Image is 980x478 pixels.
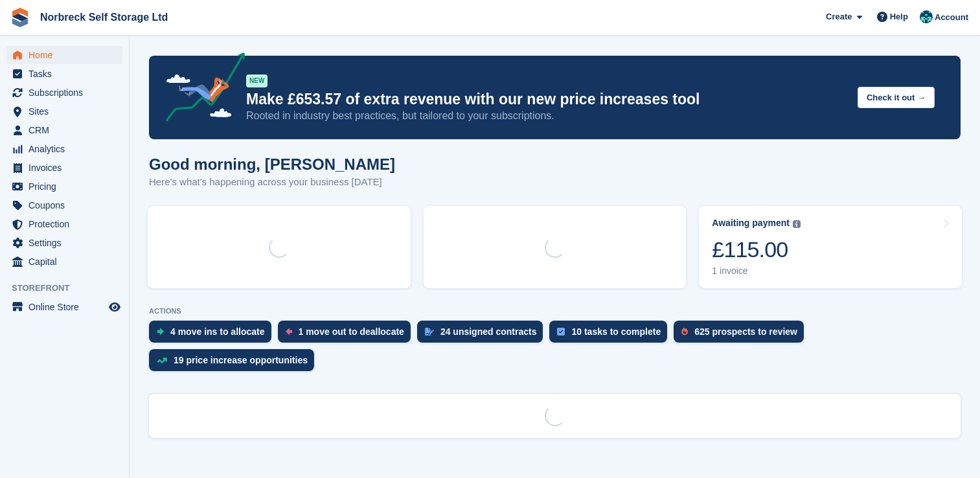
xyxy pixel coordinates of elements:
a: 19 price increase opportunities [149,349,321,378]
div: 625 prospects to review [694,326,797,337]
a: menu [6,84,122,102]
img: prospect-51fa495bee0391a8d652442698ab0144808aea92771e9ea1ae160a38d050c398.svg [681,328,688,336]
span: Online Store [28,298,106,316]
img: stora-icon-8386f47178a22dfd0bd8f6a31ec36ba5ce8667c1dd55bd0f319d3a0aa187defe.svg [10,8,30,27]
img: move_outs_to_deallocate_icon-f764333ba52eb49d3ac5e1228854f67142a1ed5810a6f6cc68b1a99e826820c5.svg [286,328,292,336]
span: Capital [28,253,106,271]
img: Sally King [920,10,933,23]
span: Settings [28,234,106,252]
span: Protection [28,215,106,233]
span: Home [28,46,106,64]
div: NEW [246,74,268,87]
span: Sites [28,102,106,120]
h1: Good morning, [PERSON_NAME] [149,155,395,173]
img: price-adjustments-announcement-icon-8257ccfd72463d97f412b2fc003d46551f7dbcb40ab6d574587a9cd5c0d94... [155,52,245,126]
a: menu [6,140,122,158]
a: 24 unsigned contracts [417,321,550,349]
div: 10 tasks to complete [571,326,661,337]
a: menu [6,234,122,252]
div: 1 move out to deallocate [299,326,404,337]
div: 19 price increase opportunities [174,355,308,365]
a: Preview store [107,299,122,315]
span: Help [890,10,908,23]
span: Coupons [28,196,106,214]
p: ACTIONS [149,307,961,315]
div: 4 move ins to allocate [170,326,265,337]
a: 625 prospects to review [674,321,810,349]
div: Awaiting payment [712,218,790,229]
a: menu [6,253,122,271]
a: menu [6,102,122,120]
span: Pricing [28,177,106,196]
p: Here's what's happening across your business [DATE] [149,175,395,190]
a: menu [6,196,122,214]
span: Account [935,11,968,24]
img: icon-info-grey-7440780725fd019a000dd9b08b2336e03edf1995a4989e88bcd33f0948082b44.svg [793,220,801,228]
a: menu [6,159,122,177]
a: 4 move ins to allocate [149,321,278,349]
a: Awaiting payment £115.00 1 invoice [699,206,962,288]
a: Norbreck Self Storage Ltd [35,6,173,28]
div: £115.00 [712,236,801,263]
span: Analytics [28,140,106,158]
span: CRM [28,121,106,139]
div: 1 invoice [712,266,801,277]
p: Rooted in industry best practices, but tailored to your subscriptions. [246,109,847,123]
a: 10 tasks to complete [549,321,674,349]
a: menu [6,215,122,233]
a: 1 move out to deallocate [278,321,417,349]
span: Create [826,10,852,23]
span: Subscriptions [28,84,106,102]
span: Tasks [28,65,106,83]
a: menu [6,65,122,83]
img: price_increase_opportunities-93ffe204e8149a01c8c9dc8f82e8f89637d9d84a8eef4429ea346261dce0b2c0.svg [157,358,167,363]
div: 24 unsigned contracts [440,326,537,337]
span: Storefront [12,282,129,295]
span: Invoices [28,159,106,177]
img: contract_signature_icon-13c848040528278c33f63329250d36e43548de30e8caae1d1a13099fd9432cc5.svg [425,328,434,336]
img: task-75834270c22a3079a89374b754ae025e5fb1db73e45f91037f5363f120a921f8.svg [557,328,565,336]
a: menu [6,121,122,139]
p: Make £653.57 of extra revenue with our new price increases tool [246,90,847,109]
a: menu [6,46,122,64]
button: Check it out → [858,87,935,108]
a: menu [6,177,122,196]
img: move_ins_to_allocate_icon-fdf77a2bb77ea45bf5b3d319d69a93e2d87916cf1d5bf7949dd705db3b84f3ca.svg [157,328,164,336]
a: menu [6,298,122,316]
